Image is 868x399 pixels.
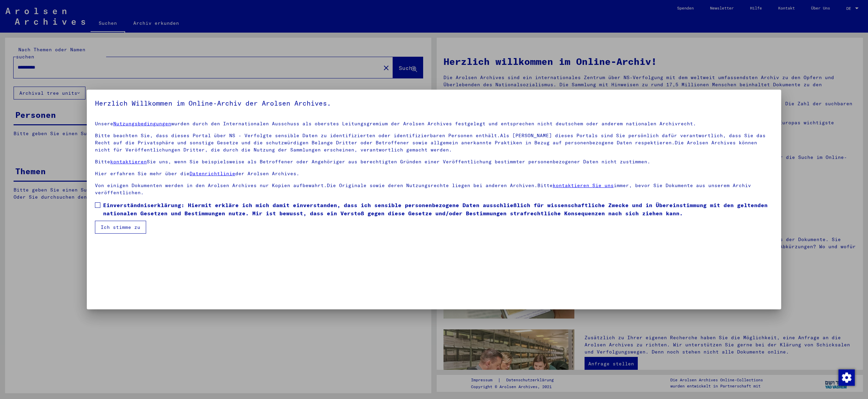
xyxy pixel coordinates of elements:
a: kontaktieren Sie uns [553,182,614,188]
p: Unsere wurden durch den Internationalen Ausschuss als oberstes Leitungsgremium der Arolsen Archiv... [95,120,773,127]
img: Zustimmung ändern [839,369,855,386]
a: Nutzungsbedingungen [113,121,171,127]
h5: Herzlich Willkommen im Online-Archiv der Arolsen Archives. [95,98,773,109]
div: Zustimmung ändern [838,369,854,385]
a: kontaktieren [110,159,147,165]
a: Datenrichtlinie [190,170,235,177]
button: Ich stimme zu [95,221,146,234]
p: Bitte Sie uns, wenn Sie beispielsweise als Betroffener oder Angehöriger aus berechtigten Gründen ... [95,158,773,165]
span: Einverständniserklärung: Hiermit erkläre ich mich damit einverstanden, dass ich sensible personen... [103,201,773,217]
p: Bitte beachten Sie, dass dieses Portal über NS - Verfolgte sensible Daten zu identifizierten oder... [95,132,773,153]
p: Hier erfahren Sie mehr über die der Arolsen Archives. [95,170,773,177]
p: Von einigen Dokumenten werden in den Arolsen Archives nur Kopien aufbewahrt.Die Originale sowie d... [95,182,773,196]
